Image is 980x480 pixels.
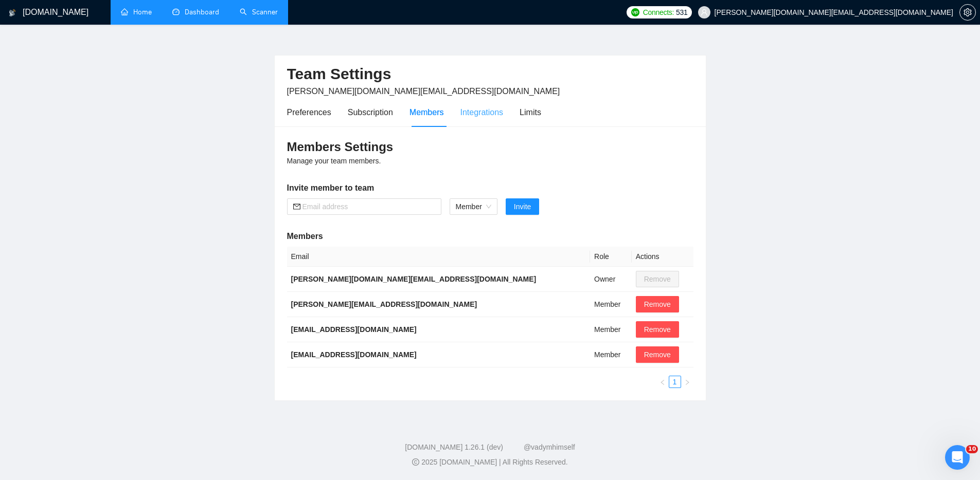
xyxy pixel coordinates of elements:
span: Member [456,199,491,214]
input: Email address [302,201,435,212]
a: searchScanner [240,8,278,16]
a: [DOMAIN_NAME] 1.26.1 (dev) [405,443,503,451]
h2: Team Settings [287,64,693,85]
a: homeHome [121,8,152,16]
button: Invite [506,198,539,215]
span: 10 [966,445,978,453]
span: 531 [676,7,687,18]
span: mail [293,203,300,210]
span: Manage your team members. [287,157,381,165]
b: [PERSON_NAME][DOMAIN_NAME][EMAIL_ADDRESS][DOMAIN_NAME] [291,275,537,283]
li: Previous Page [656,376,669,388]
span: left [660,379,666,385]
li: Next Page [681,376,693,388]
td: Member [590,317,632,342]
div: Preferences [287,106,331,119]
span: right [684,379,690,385]
th: Email [287,247,591,267]
span: user [701,9,708,16]
h5: Members [287,230,693,243]
b: [PERSON_NAME][EMAIL_ADDRESS][DOMAIN_NAME] [291,300,477,308]
a: dashboardDashboard [172,8,219,16]
h5: Invite member to team [287,182,693,194]
button: right [681,376,693,388]
span: Remove [644,299,671,310]
div: Members [409,106,444,119]
a: 1 [669,376,681,387]
td: Owner [590,267,632,292]
span: copyright [412,458,419,466]
span: Invite [514,201,531,212]
a: @vadymhimself [524,443,575,451]
b: [EMAIL_ADDRESS][DOMAIN_NAME] [291,325,417,334]
div: Subscription [348,106,393,119]
button: Remove [636,296,679,312]
img: logo [9,5,16,21]
th: Actions [632,247,693,267]
span: Connects: [643,7,674,18]
span: Remove [644,324,671,335]
td: Member [590,292,632,317]
div: Limits [520,106,541,119]
b: [EMAIL_ADDRESS][DOMAIN_NAME] [291,350,417,359]
span: Remove [644,349,671,360]
h3: Members Settings [287,139,693,155]
td: Member [590,342,632,367]
button: Remove [636,346,679,363]
img: upwork-logo.png [631,8,639,16]
a: setting [959,8,976,16]
div: Integrations [460,106,504,119]
span: setting [960,8,975,16]
iframe: Intercom live chat [945,445,970,470]
div: 2025 [DOMAIN_NAME] | All Rights Reserved. [8,457,972,468]
th: Role [590,247,632,267]
button: Remove [636,321,679,338]
span: [PERSON_NAME][DOMAIN_NAME][EMAIL_ADDRESS][DOMAIN_NAME] [287,87,560,96]
button: setting [959,4,976,21]
button: left [656,376,669,388]
li: 1 [669,376,681,388]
